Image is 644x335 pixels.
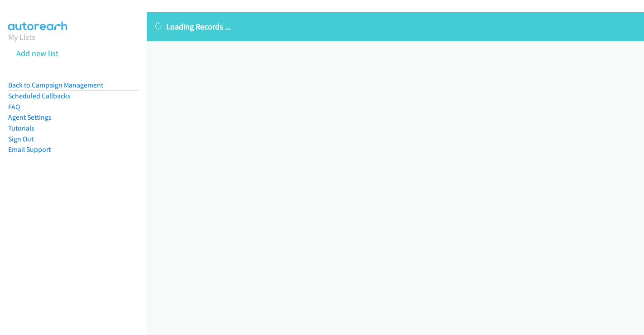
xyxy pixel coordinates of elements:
[155,20,636,33] p: Loading Records ...
[8,92,71,100] a: Scheduled Callbacks
[8,113,52,121] a: Agent Settings
[8,145,51,154] a: Email Support
[16,48,58,58] a: Add new list
[8,32,35,42] a: My Lists
[8,135,34,143] a: Sign Out
[8,81,103,89] a: Back to Campaign Management
[8,102,20,111] a: FAQ
[8,124,34,132] a: Tutorials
